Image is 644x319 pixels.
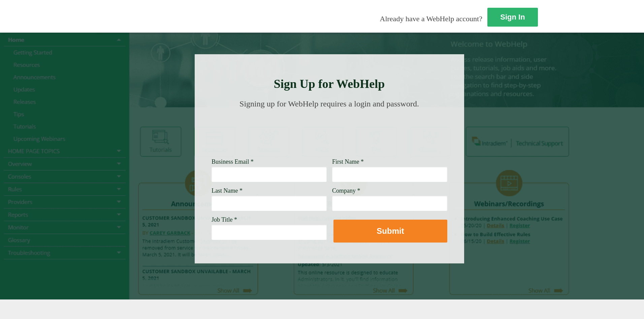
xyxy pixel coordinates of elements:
span: Last Name * [212,187,243,194]
a: Sign In [487,8,538,27]
span: Business Email * [212,158,254,165]
strong: Submit [377,226,404,235]
span: Company * [332,187,360,194]
button: Submit [333,220,447,243]
strong: Sign Up for WebHelp [274,77,385,91]
span: Job Title * [212,216,237,223]
img: Need Credentials? Sign up below. Have Credentials? Use the sign-in button. [216,115,443,149]
span: Signing up for WebHelp requires a login and password. [239,99,419,108]
strong: Sign In [500,13,525,21]
span: First Name * [332,158,364,165]
span: Already have a WebHelp account? [380,14,482,23]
